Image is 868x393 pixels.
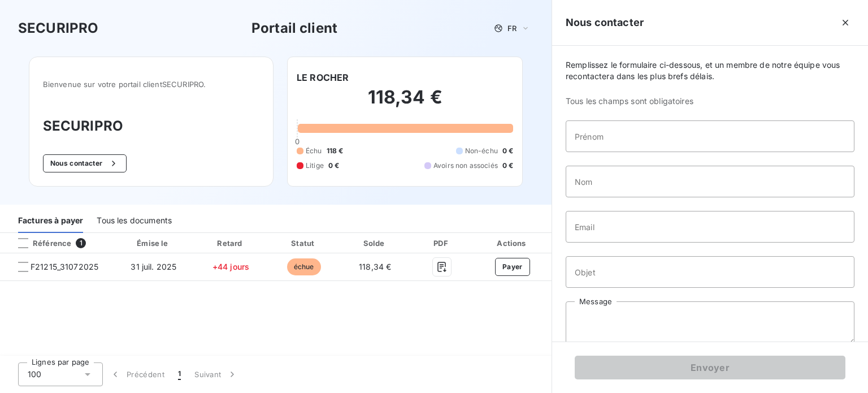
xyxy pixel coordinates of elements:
span: 0 [295,137,300,146]
input: placeholder [566,166,854,197]
input: placeholder [566,211,854,243]
input: placeholder [566,120,854,152]
h6: LE ROCHER [297,71,349,84]
span: 0 € [502,146,513,156]
div: PDF [413,237,471,249]
span: Non-échu [465,146,498,156]
div: Statut [270,237,338,249]
h2: 118,34 € [297,86,513,120]
h3: Portail client [251,18,337,38]
button: Suivant [188,362,245,386]
span: Échu [306,146,322,156]
span: 118 € [327,146,344,156]
div: Retard [196,237,266,249]
div: Factures à payer [18,209,83,233]
span: 0 € [328,161,339,171]
span: Litige [306,161,324,171]
div: Actions [476,237,549,249]
div: Tous les documents [97,209,172,233]
div: Émise le [116,237,192,249]
input: placeholder [566,256,854,288]
button: Envoyer [575,356,845,379]
h3: SECURIPRO [43,116,259,136]
span: 1 [76,238,86,248]
span: 0 € [502,161,513,171]
span: F21215_31072025 [31,261,98,273]
h5: Nous contacter [566,15,644,31]
span: 31 juil. 2025 [131,262,176,271]
div: Référence [9,238,71,248]
span: +44 jours [212,262,249,271]
span: Tous les champs sont obligatoires [566,96,854,107]
span: Avoirs non associés [433,161,498,171]
button: Payer [495,258,530,276]
button: 1 [171,362,188,386]
h3: SECURIPRO [18,18,98,38]
span: 1 [178,369,181,380]
span: Remplissez le formulaire ci-dessous, et un membre de notre équipe vous recontactera dans les plus... [566,59,854,82]
button: Précédent [103,362,171,386]
div: Solde [342,237,408,249]
span: échue [287,258,321,275]
span: 118,34 € [359,262,391,271]
span: 100 [28,369,41,380]
span: FR [507,24,517,33]
span: Bienvenue sur votre portail client SECURIPRO . [43,80,259,89]
button: Nous contacter [43,154,127,172]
